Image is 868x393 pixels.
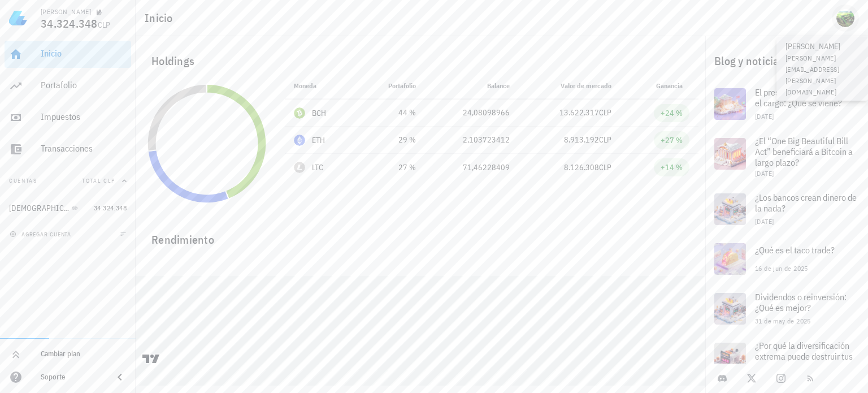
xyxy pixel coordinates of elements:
[9,204,69,213] div: [DEMOGRAPHIC_DATA]
[312,107,327,119] div: BCH
[41,111,127,122] div: Impuestos
[705,334,868,389] a: ¿Por qué la diversificación extrema puede destruir tus inversiones?
[755,217,774,226] span: [DATE]
[755,291,847,313] span: Dividendos o reinversión: ¿Qué es mejor?
[41,373,104,382] div: Soporte
[755,112,774,120] span: [DATE]
[599,162,611,172] span: CLP
[599,107,611,118] span: CLP
[434,162,510,174] div: 71,46228409
[661,107,683,119] div: +24 %
[755,87,856,109] span: El presidente de la FED deja el cargo: ¿Qué se viene?
[312,162,324,173] div: LTC
[705,184,868,234] a: ¿Los bancos crean dinero de la nada? [DATE]
[367,107,415,119] div: 44 %
[358,72,424,100] th: Portafolio
[5,41,131,68] a: Inicio
[705,234,868,284] a: ¿Qué es el taco trade? 16 de jun de 2025
[294,162,305,173] div: LTC-icon
[656,81,689,90] span: Ganancia
[141,353,161,364] a: Charting by TradingView
[559,107,599,118] span: 13.622.317
[755,264,808,273] span: 16 de jun de 2025
[705,79,868,129] a: El presidente de la FED deja el cargo: ¿Qué se viene? [DATE]
[41,48,127,59] div: Inicio
[755,192,857,214] span: ¿Los bancos crean dinero de la nada?
[41,349,127,359] div: Cambiar plan
[12,231,71,238] span: agregar cuenta
[755,169,774,178] span: [DATE]
[94,204,127,212] span: 34.324.348
[367,134,415,146] div: 29 %
[142,222,698,249] div: Rendimiento
[5,195,131,222] a: [DEMOGRAPHIC_DATA] 34.324.348
[705,43,868,79] div: Blog y noticias
[294,107,305,119] div: BCH-icon
[564,135,599,145] span: 8.913.192
[5,167,131,195] button: CuentasTotal CLP
[82,177,115,184] span: Total CLP
[519,72,620,100] th: Valor de mercado
[755,135,853,168] span: ¿El “One Big Beautiful Bill Act” beneficiará a Bitcoin a largo plazo?
[661,162,683,173] div: +14 %
[705,284,868,334] a: Dividendos o reinversión: ¿Qué es mejor? 31 de may de 2025
[41,143,127,154] div: Transacciones
[41,80,127,90] div: Portafolio
[294,135,305,146] div: ETH-icon
[5,136,131,163] a: Transacciones
[312,135,325,146] div: ETH
[145,9,177,27] h1: Inicio
[7,228,76,240] button: agregar cuenta
[142,43,698,79] div: Holdings
[755,317,811,325] span: 31 de may de 2025
[599,135,611,145] span: CLP
[755,340,853,373] span: ¿Por qué la diversificación extrema puede destruir tus inversiones?
[98,20,111,30] span: CLP
[661,135,683,146] div: +27 %
[9,9,27,27] img: LedgiFi
[836,9,854,27] div: avatar
[425,72,519,100] th: Balance
[285,72,358,100] th: Moneda
[5,72,131,100] a: Portafolio
[41,7,91,16] div: [PERSON_NAME]
[434,107,510,119] div: 24,08098966
[367,162,415,174] div: 27 %
[434,134,510,146] div: 2,103723412
[564,162,599,172] span: 8.126.308
[705,129,868,184] a: ¿El “One Big Beautiful Bill Act” beneficiará a Bitcoin a largo plazo? [DATE]
[755,244,835,256] span: ¿Qué es el taco trade?
[5,104,131,131] a: Impuestos
[41,16,98,31] span: 34.324.348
